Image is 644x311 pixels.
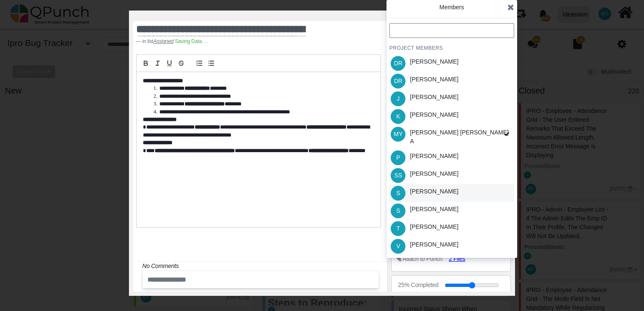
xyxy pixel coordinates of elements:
div: [PERSON_NAME] [PERSON_NAME] A [410,128,511,146]
div: [PERSON_NAME] [410,169,459,178]
div: [PERSON_NAME] [410,223,459,231]
cite: Source Title [153,38,174,44]
span: K [396,113,400,119]
span: . [204,38,206,44]
span: Deepika Rajagopalan [391,74,405,88]
span: 2 Files [449,255,465,262]
span: Saving Data [175,38,208,44]
span: T [397,225,400,231]
div: [PERSON_NAME] [410,187,459,196]
span: Daniel Raj B [391,56,405,71]
span: V [396,243,400,249]
span: J [397,96,400,102]
span: MY [394,131,402,137]
div: [PERSON_NAME] [410,240,459,249]
span: . [207,38,208,44]
div: 25% Completed [398,281,438,290]
div: [PERSON_NAME] [410,110,459,119]
span: Selvarani [391,186,405,201]
div: [PERSON_NAME] [410,57,459,66]
span: Pritha [391,150,405,165]
span: S [396,190,400,196]
div: [PERSON_NAME] [410,152,459,161]
footer: in list [136,38,338,45]
u: Assigned [153,38,174,44]
span: Mohammed Yakub Raza Khan A [391,127,405,142]
span: Thalha [391,221,405,236]
span: Vinusha [391,239,405,254]
span: Safrin Safana [391,168,405,183]
i: No Comments [142,263,179,269]
h4: PROJECT MEMBERS [389,45,514,51]
span: . [202,38,203,44]
div: [PERSON_NAME] [410,93,459,102]
span: Members [440,4,464,11]
div: [PERSON_NAME] [410,75,459,84]
span: S [396,208,400,214]
span: DR [394,78,402,84]
span: Jayalakshmi [391,91,405,106]
span: SS [394,172,402,178]
div: [PERSON_NAME] [410,205,459,214]
span: Selvarani [391,204,405,218]
span: Karthik [391,109,405,124]
div: Attach to Punch [402,255,443,263]
span: DR [394,60,402,66]
span: P [396,155,400,161]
